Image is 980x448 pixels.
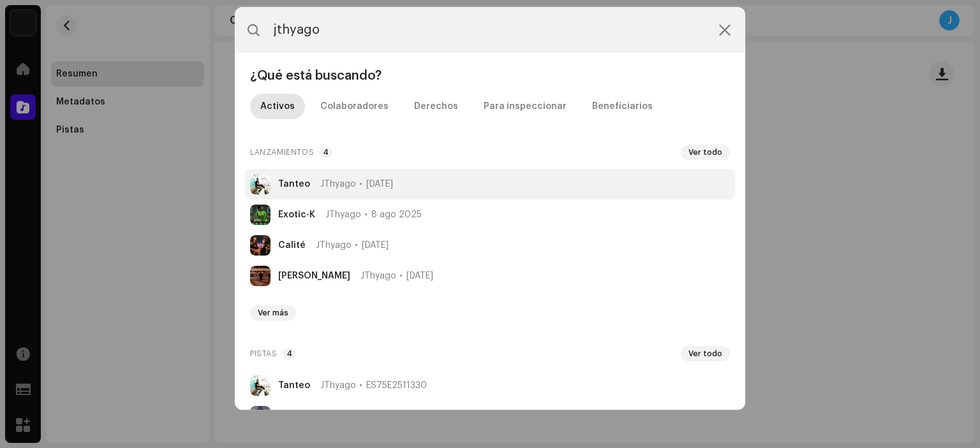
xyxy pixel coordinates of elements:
[278,240,306,250] strong: Calité
[250,174,271,194] img: 7e97274a-1d02-4f92-9c42-f82618e19384
[319,147,332,158] p-badge: 4
[258,308,288,318] span: Ver más
[484,94,567,119] div: Para inspeccionar
[414,94,458,119] div: Derechos
[250,235,271,256] img: 463dbced-205b-40bf-a4a4-babe96a8fae8
[681,346,730,361] button: Ver todo
[688,349,722,359] span: Ver todo
[283,348,296,359] p-badge: 4
[278,210,315,220] strong: Exotic-K
[250,205,271,225] img: 32364b40-14a7-4388-b714-e89f7fbc0183
[362,240,389,250] span: [DATE]
[360,271,396,281] span: JThyago
[250,346,278,361] span: Pistas
[681,145,730,160] button: Ver todo
[406,271,433,281] span: [DATE]
[688,147,722,157] span: Ver todo
[278,271,350,281] strong: [PERSON_NAME]
[366,179,393,189] span: [DATE]
[250,145,314,160] span: Lanzamientos
[250,305,296,321] button: Ver más
[250,375,271,396] img: 7e97274a-1d02-4f92-9c42-f82618e19384
[320,179,356,189] span: JThyago
[371,210,422,220] span: 8 ago 2025
[278,179,310,189] strong: Tanteo
[235,7,745,53] input: Buscar
[250,406,271,426] img: f3b78226-efe6-438d-ac30-fb09148b6372
[366,380,427,391] span: ES75E2511330
[260,94,295,119] div: Activos
[316,240,352,250] span: JThyago
[325,210,361,220] span: JThyago
[278,380,310,391] strong: Tanteo
[592,94,653,119] div: Beneficiarios
[320,380,356,391] span: JThyago
[245,68,735,83] div: ¿Qué está buscando?
[320,94,389,119] div: Colaboradores
[250,266,271,286] img: a0a5de86-28c0-4091-90fd-09976e6a6ab9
